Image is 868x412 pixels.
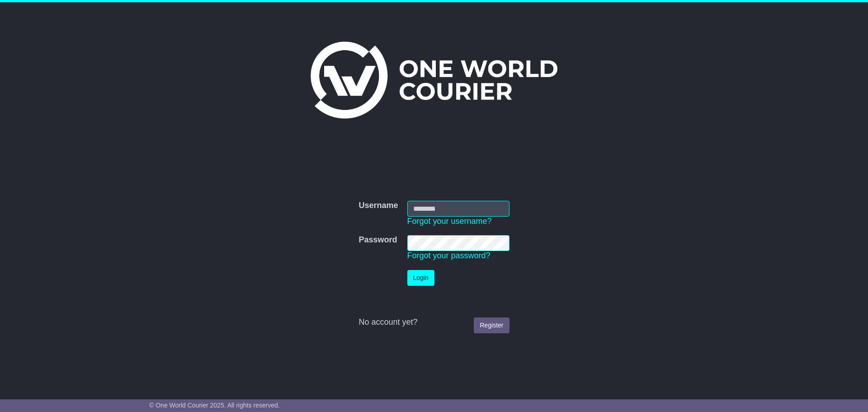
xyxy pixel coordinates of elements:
a: Register [474,317,509,333]
a: Forgot your username? [407,217,492,226]
div: No account yet? [359,317,509,327]
button: Login [407,270,434,286]
label: Password [359,235,397,245]
a: Forgot your password? [407,251,491,260]
img: One World [311,42,557,118]
span: © One World Courier 2025. All rights reserved. [149,402,280,409]
label: Username [359,201,398,211]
